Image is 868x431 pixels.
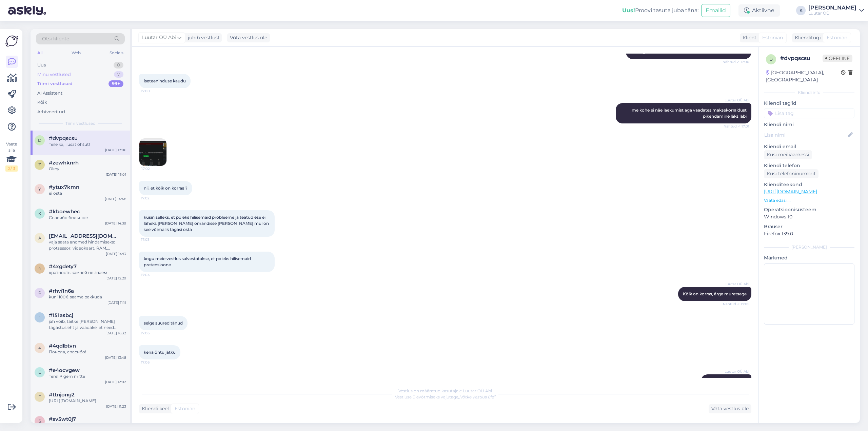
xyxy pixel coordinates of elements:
div: Küsi meiliaadressi [764,150,812,159]
span: #sv5wt0j7 [49,416,76,422]
span: iseteeninduse kaudu [144,78,186,83]
button: Emailid [701,4,730,17]
div: [DATE] 16:32 [105,331,126,336]
a: [URL][DOMAIN_NAME] [764,189,817,195]
div: [PERSON_NAME] [764,244,854,250]
span: #151asbcj [49,312,73,318]
span: d [38,138,41,143]
span: 4 [38,345,41,350]
span: Nähtud ✓ 17:00 [723,59,749,64]
span: selge suured tänud [144,320,183,326]
span: Vestluse ülevõtmiseks vajutage [395,394,496,399]
div: 7 [114,71,123,78]
div: Teile ka, ilusat õhtut! [49,141,126,148]
b: Uus! [622,7,635,14]
p: Firefox 139.0 [764,230,854,237]
span: Tiimi vestlused [65,120,96,126]
p: Brauser [764,223,854,230]
span: a [38,235,41,240]
div: Kliendi keel [139,405,169,412]
div: ei osta [49,190,126,196]
div: 2 / 3 [5,165,18,172]
div: Понела, спасибо! [49,349,126,355]
div: Kõik [37,99,47,106]
span: 17:03 [141,237,166,242]
div: Socials [108,48,125,57]
span: Luutar OÜ Abi [724,98,749,103]
span: y [38,187,41,192]
img: Askly Logo [5,35,18,47]
span: Luutar OÜ Abi [724,281,749,287]
div: Klienditugi [792,34,821,41]
p: Kliendi nimi [764,121,854,128]
span: 4 [38,266,41,271]
span: s [39,418,41,424]
div: [DATE] 11:11 [107,300,126,305]
div: Tere! Pigem mitte [49,373,126,379]
span: Vestlus on määratud kasutajale Luutar OÜ Abi [398,388,492,393]
p: Märkmed [764,254,854,261]
span: #ytux7kmn [49,184,79,190]
div: Web [70,48,82,57]
a: [PERSON_NAME]Luutar OÜ [808,5,864,16]
span: Estonian [175,405,195,412]
div: [DATE] 14:48 [105,196,126,201]
input: Lisa tag [764,108,854,118]
div: Kliendi info [764,90,854,96]
span: Nähtud ✓ 17:05 [723,301,749,307]
span: Offline [823,55,852,62]
div: vaja saata andmed hindamiseks: protsessor, videokaart, RAM, kõvaketas [49,239,126,251]
div: [DATE] 12:29 [105,276,126,281]
span: 17:04 [141,272,166,277]
div: kuni 100€ saame pakkuda [49,294,126,300]
span: #4xgdety7 [49,263,77,270]
div: Küsi telefoninumbrit [764,169,818,178]
p: Kliendi email [764,143,854,150]
span: Kõik on korras, ärge muretsege [683,291,747,296]
span: Otsi kliente [42,35,69,42]
div: 0 [114,62,123,68]
div: [DATE] 14:39 [105,221,126,226]
span: nii, et kõik on korras ? [144,185,188,191]
span: 17:02 [141,196,166,201]
div: K [796,6,806,15]
span: kogu meie vestlus salvestatakse, et poleks hilisemaid pretensioone [144,256,252,267]
span: d [769,57,773,62]
span: Estonian [762,34,783,41]
span: küsin selleks, et poleks hilisemaid probleeme ja teatud ese ei läheks [PERSON_NAME] omandisse [PE... [144,215,270,232]
span: k [38,211,41,216]
div: [DATE] 17:06 [105,148,126,153]
div: кратность камней не знаем [49,270,126,276]
img: Attachment [139,139,166,166]
div: [PERSON_NAME] [808,5,856,11]
div: jah võib, täitke [PERSON_NAME] tagastusleht ja vaadake, et need oleksid seadmest [PERSON_NAME] üh... [49,318,126,331]
p: Klienditeekond [764,181,854,188]
div: [URL][DOMAIN_NAME] [49,398,126,404]
p: Kliendi telefon [764,162,854,169]
div: [DATE] 15:01 [106,172,126,177]
span: me kohe ei näe laekumist aga vaadates maksekorraldust pikendamine läks läbi [632,107,748,119]
div: Luutar OÜ [808,11,856,16]
div: [GEOGRAPHIC_DATA], [GEOGRAPHIC_DATA] [766,69,841,83]
span: Luutar OÜ Abi [142,34,176,41]
span: annikakaljund@gmail.com [49,233,119,239]
p: Kliendi tag'id [764,100,854,107]
span: Estonian [827,34,847,41]
div: Minu vestlused [37,71,71,78]
div: # dvpqscsu [780,54,823,62]
div: Proovi tasuta juba täna: [622,6,698,15]
div: [DATE] 14:13 [106,251,126,256]
span: #4qdlbtvn [49,343,76,349]
div: Klient [740,34,756,41]
div: Võta vestlus üle [709,404,751,413]
span: 17:00 [141,89,166,94]
span: 17:06 [141,331,166,336]
div: 99+ [108,80,123,87]
div: AI Assistent [37,90,62,97]
div: Tiimi vestlused [37,80,73,87]
span: #e4ocvgew [49,367,80,373]
p: Windows 10 [764,213,854,220]
span: Luutar OÜ Abi [724,369,749,374]
span: Nähtud ✓ 17:01 [724,124,749,129]
span: #kboewhec [49,209,80,215]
